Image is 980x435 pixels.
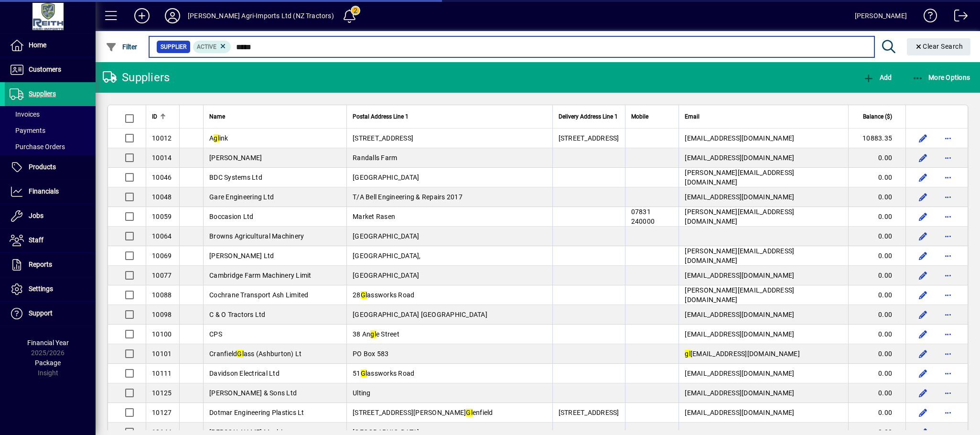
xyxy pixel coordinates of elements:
button: Edit [915,228,931,244]
em: gl [214,134,219,142]
span: 10069 [152,252,172,260]
span: Reports [29,261,52,268]
button: More options [940,326,956,342]
span: C & O Tractors Ltd [209,311,266,318]
span: Cranfield ass (Ashburton) Lt [209,350,302,358]
button: Add [861,69,894,86]
span: Delivery Address Line 1 [559,111,618,122]
span: Randalls Farm [353,154,397,162]
span: Staff [29,236,43,244]
button: Edit [915,307,931,322]
button: More options [940,209,956,224]
span: [PERSON_NAME][EMAIL_ADDRESS][DOMAIN_NAME] [685,286,794,304]
span: Balance ($) [863,111,892,122]
a: Staff [5,228,96,252]
span: Mobile [631,111,648,122]
td: 0.00 [848,266,905,285]
button: Edit [915,209,931,224]
span: CPS [209,330,222,338]
span: [EMAIL_ADDRESS][DOMAIN_NAME] [685,389,794,397]
span: [EMAIL_ADDRESS][DOMAIN_NAME] [685,272,794,279]
span: [PERSON_NAME] [209,154,262,162]
span: [GEOGRAPHIC_DATA] [GEOGRAPHIC_DATA] [353,311,487,318]
div: [PERSON_NAME] Agri-Imports Ltd (NZ Tractors) [188,8,334,23]
span: 10046 [152,174,172,181]
span: 10125 [152,389,172,397]
span: Boccasion Ltd [209,213,253,220]
span: Supplier [161,42,186,52]
td: 0.00 [848,305,905,325]
span: Ulting [353,389,371,397]
span: [EMAIL_ADDRESS][DOMAIN_NAME] [685,330,794,338]
span: 28 assworks Road [353,291,414,299]
a: Home [5,33,96,57]
span: Cochrane Transport Ash Limited [209,291,309,299]
span: Cambridge Farm Machinery Limit [209,272,312,279]
mat-chip: Activation Status: Active [193,41,231,53]
button: More options [940,307,956,322]
button: Edit [915,150,931,165]
a: Payments [5,122,96,139]
span: Package [35,359,61,367]
a: Jobs [5,204,96,228]
div: Suppliers [103,70,170,85]
button: More options [940,248,956,263]
em: Gl [361,291,367,299]
div: Email [685,111,842,122]
button: More options [940,287,956,303]
a: Support [5,302,96,326]
span: 10077 [152,272,172,279]
td: 0.00 [848,403,905,423]
span: [PERSON_NAME] & Sons Ltd [209,389,297,397]
button: Edit [915,287,931,303]
span: Suppliers [29,90,56,98]
span: [STREET_ADDRESS][PERSON_NAME] enfield [353,409,493,416]
span: BDC Systems Ltd [209,174,262,181]
span: [EMAIL_ADDRESS][DOMAIN_NAME] [685,350,800,358]
button: Edit [915,346,931,361]
div: Mobile [631,111,673,122]
td: 0.00 [848,207,905,227]
span: T/A Bell Engineering & Repairs 2017 [353,193,463,201]
span: 07831 240000 [631,208,655,225]
span: [PERSON_NAME][EMAIL_ADDRESS][DOMAIN_NAME] [685,208,794,225]
span: 10098 [152,311,172,318]
button: Edit [915,248,931,263]
span: 10048 [152,193,172,201]
span: 10014 [152,154,172,162]
a: Logout [947,2,968,33]
span: A ink [209,134,228,142]
a: Products [5,155,96,179]
a: Knowledge Base [916,2,937,33]
button: More options [940,268,956,283]
td: 0.00 [848,187,905,207]
span: 38 An e Street [353,330,399,338]
td: 0.00 [848,285,905,305]
span: Filter [106,43,138,51]
span: Postal Address Line 1 [353,111,409,122]
td: 0.00 [848,227,905,246]
div: [PERSON_NAME] [855,8,907,23]
span: 10111 [152,370,172,377]
span: 10064 [152,232,172,240]
span: 10127 [152,409,172,416]
span: [PERSON_NAME][EMAIL_ADDRESS][DOMAIN_NAME] [685,169,794,186]
button: Add [127,7,157,24]
span: 10088 [152,291,172,299]
span: [PERSON_NAME][EMAIL_ADDRESS][DOMAIN_NAME] [685,247,794,264]
span: 10100 [152,330,172,338]
span: [STREET_ADDRESS] [353,134,413,142]
span: 10101 [152,350,172,358]
button: Edit [915,268,931,283]
button: Edit [915,170,931,185]
span: [STREET_ADDRESS] [559,409,619,416]
td: 0.00 [848,364,905,383]
button: Edit [915,366,931,381]
button: Edit [915,189,931,205]
span: Browns Agricultural Machinery [209,232,304,240]
a: Customers [5,58,96,82]
button: More options [940,405,956,420]
span: ID [152,111,157,122]
span: Name [209,111,225,122]
span: [EMAIL_ADDRESS][DOMAIN_NAME] [685,409,794,416]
